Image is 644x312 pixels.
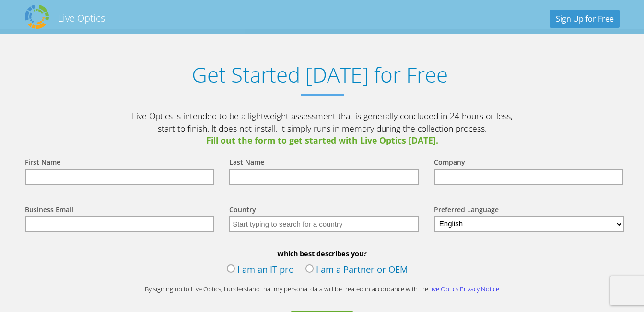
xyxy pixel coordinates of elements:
img: Dell Dpack [25,5,49,29]
input: Start typing to search for a country [229,216,419,232]
label: I am an IT pro [227,263,294,277]
p: Live Optics is intended to be a lightweight assessment that is generally concluded in 24 hours or... [130,110,514,147]
b: Which best describes you? [15,249,629,258]
label: Last Name [229,157,264,169]
label: Country [229,205,256,216]
label: Business Email [25,205,73,216]
h2: Live Optics [58,12,105,24]
label: Company [434,157,465,169]
span: Fill out the form to get started with Live Optics [DATE]. [130,134,514,147]
p: By signing up to Live Optics, I understand that my personal data will be treated in accordance wi... [130,285,514,294]
label: Preferred Language [434,205,499,216]
h1: Get Started [DATE] for Free [15,62,624,87]
label: First Name [25,157,60,169]
label: I am a Partner or OEM [305,263,408,277]
a: Live Optics Privacy Notice [428,285,499,293]
a: Sign Up for Free [550,10,620,28]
